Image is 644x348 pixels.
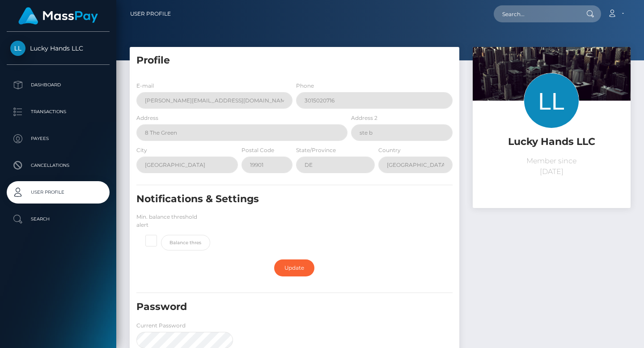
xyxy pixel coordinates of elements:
a: Dashboard [7,74,110,96]
img: MassPay Logo [18,7,98,25]
p: User Profile [10,186,106,199]
h5: Lucky Hands LLC [479,135,624,149]
input: Search... [494,5,578,22]
label: Min. balance threshold alert [136,213,210,229]
a: Cancellations [7,154,110,177]
p: Dashboard [10,78,106,92]
a: User Profile [7,181,110,204]
label: State/Province [296,146,336,154]
label: Address [136,114,158,122]
p: Search [10,212,106,226]
img: Lucky Hands LLC [10,41,25,56]
a: Search [7,208,110,230]
label: Address 2 [351,114,377,122]
h5: Profile [136,54,453,68]
label: E-mail [136,82,154,90]
label: Current Password [136,322,186,330]
h5: Notifications & Settings [136,192,402,206]
p: Member since [DATE] [479,156,624,177]
a: Transactions [7,101,110,123]
label: Postal Code [241,146,274,154]
label: City [136,146,147,154]
a: User Profile [130,4,171,23]
img: ... [473,47,631,153]
span: Lucky Hands LLC [7,44,110,52]
label: Country [378,146,401,154]
p: Payees [10,132,106,145]
p: Cancellations [10,159,106,172]
label: Phone [296,82,314,90]
p: Transactions [10,105,106,119]
a: Update [274,259,314,276]
a: Payees [7,127,110,150]
h5: Password [136,300,402,314]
